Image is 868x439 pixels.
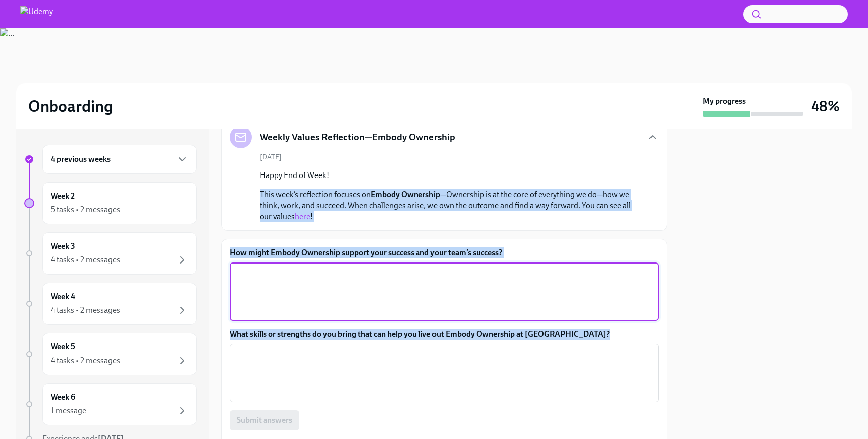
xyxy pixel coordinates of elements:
[703,96,746,107] strong: My progress
[51,241,75,252] h6: Week 3
[28,96,113,116] h2: Onboarding
[51,204,120,215] div: 5 tasks • 2 messages
[260,152,282,162] span: [DATE]
[24,383,197,425] a: Week 61 message
[260,131,455,144] h5: Weekly Values Reflection—Embody Ownership
[51,405,86,416] div: 1 message
[51,392,75,403] h6: Week 6
[371,190,440,199] strong: Embody Ownership
[51,355,120,366] div: 4 tasks • 2 messages
[51,254,120,266] div: 4 tasks • 2 messages
[24,283,197,325] a: Week 44 tasks • 2 messages
[51,291,75,302] h6: Week 4
[51,191,75,202] h6: Week 2
[295,212,310,221] a: here
[811,97,840,115] h3: 48%
[51,305,120,316] div: 4 tasks • 2 messages
[51,154,111,165] h6: 4 previous weeks
[260,170,642,181] p: Happy End of Week!
[260,189,642,222] p: This week’s reflection focuses on —Ownership is at the core of everything we do—how we think, wor...
[230,247,659,258] label: How might Embody Ownership support your success and your team’s success?
[24,182,197,224] a: Week 25 tasks • 2 messages
[20,6,53,22] img: Udemy
[42,145,197,174] div: 4 previous weeks
[24,333,197,375] a: Week 54 tasks • 2 messages
[24,232,197,275] a: Week 34 tasks • 2 messages
[230,329,659,340] label: What skills or strengths do you bring that can help you live out Embody Ownership at [GEOGRAPHIC_...
[51,341,75,353] h6: Week 5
